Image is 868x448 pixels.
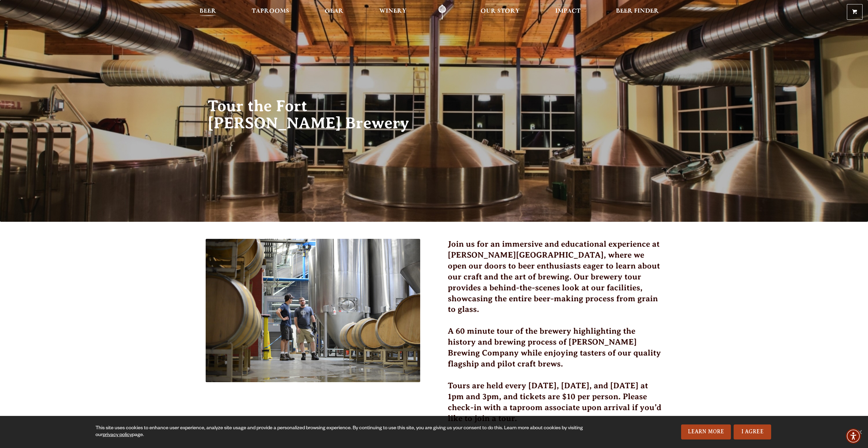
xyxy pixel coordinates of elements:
[252,9,289,14] span: Taprooms
[208,98,421,132] h2: Tour the Fort [PERSON_NAME] Brewery
[551,4,585,20] a: Impact
[612,4,663,20] a: Beer Finder
[616,9,659,14] span: Beer Finder
[681,424,731,439] a: Learn More
[555,9,580,14] span: Impact
[734,424,771,439] a: I Agree
[103,433,132,438] a: privacy policy
[320,4,348,20] a: Gear
[200,9,216,14] span: Beer
[448,326,663,378] h3: A 60 minute tour of the brewery highlighting the history and brewing process of [PERSON_NAME] Bre...
[325,9,343,14] span: Gear
[448,380,663,432] h3: Tours are held every [DATE], [DATE], and [DATE] at 1pm and 3pm, and tickets are $10 per person. P...
[375,4,411,20] a: Winery
[429,4,455,20] a: Odell Home
[247,4,294,20] a: Taprooms
[206,239,421,382] img: 51296704916_1a94a6d996_c
[846,429,861,444] div: Accessibility Menu
[95,425,596,439] div: This site uses cookies to enhance user experience, analyze site usage and provide a personalized ...
[481,9,520,14] span: Our Story
[448,239,663,323] h3: Join us for an immersive and educational experience at [PERSON_NAME][GEOGRAPHIC_DATA], where we o...
[195,4,221,20] a: Beer
[476,4,524,20] a: Our Story
[379,9,407,14] span: Winery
